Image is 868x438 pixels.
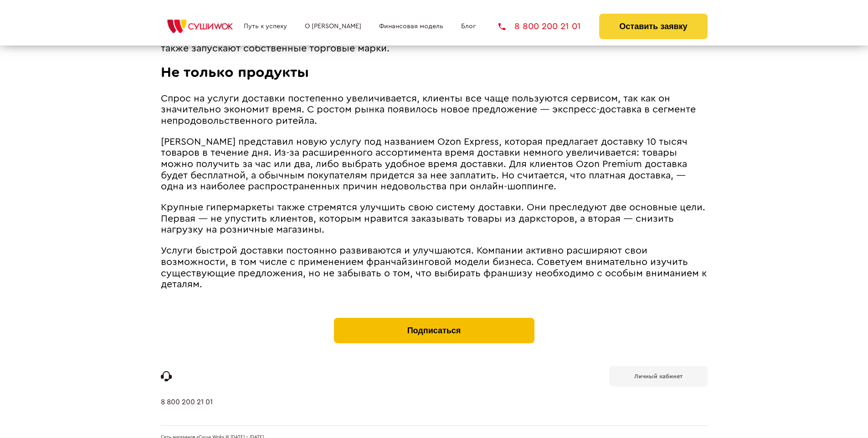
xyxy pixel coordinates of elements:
a: 8 800 200 21 01 [498,22,581,31]
span: Крупные гипермаркеты также стремятся улучшить свою систему доставки. Они преследуют две основные ... [161,203,705,234]
a: Финансовая модель [379,23,443,30]
b: Личный кабинет [634,373,683,379]
a: Блог [461,23,476,30]
a: Путь к успеху [244,23,287,30]
span: [PERSON_NAME] представил новую услугу под названием Ozon Express, которая предлагает доставку 10 ... [161,137,688,191]
span: Спрос на услуги доставки постепенно увеличивается, клиенты все чаще пользуются сервисом, так как ... [161,94,696,126]
a: Личный кабинет [609,366,708,387]
button: Оставить заявку [599,14,707,39]
span: 8 800 200 21 01 [514,22,581,31]
button: Подписаться [334,318,534,343]
span: Услуги быстрой доставки постоянно развиваются и улучшаются. Компании активно расширяют свои возмо... [161,246,707,289]
span: Не только продукты [161,65,309,80]
a: 8 800 200 21 01 [161,398,213,425]
a: О [PERSON_NAME] [305,23,361,30]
